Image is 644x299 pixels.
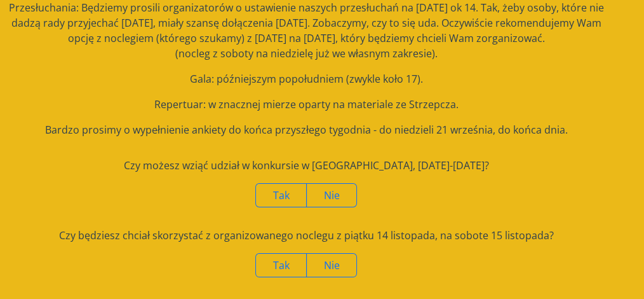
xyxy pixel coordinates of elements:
div: Czy możesz wziąć udział w konkursie w [GEOGRAPHIC_DATA], [DATE]-[DATE]? [3,158,609,173]
span: Tak [273,188,290,202]
span: Nie [324,188,340,202]
span: Tak [273,258,290,272]
div: Czy będziesz chciał skorzystać z organizowanego noclegu z piątku 14 listopada, na sobote 15 listo... [3,228,609,243]
p: Bardzo prosimy o wypełnienie ankiety do końca przyszłego tygodnia - do niedzieli 21 września, do ... [3,122,609,137]
p: Repertuar: w znacznej mierze oparty na materiale ze Strzepcza. [3,97,609,112]
p: Gala: późniejszym popołudniem (zwykle koło 17). [3,71,609,87]
span: Nie [324,258,340,272]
